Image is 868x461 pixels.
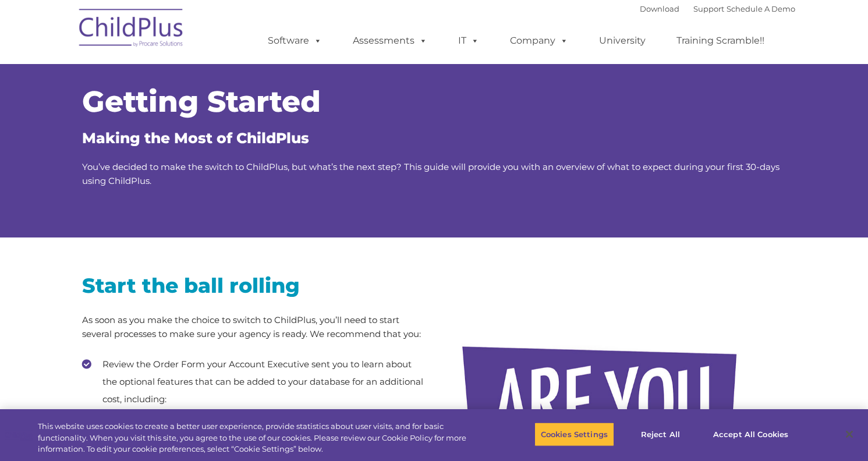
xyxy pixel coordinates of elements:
[624,422,697,446] button: Reject All
[73,1,190,59] img: ChildPlus by Procare Solutions
[447,29,491,52] a: IT
[534,422,614,446] button: Cookies Settings
[82,272,426,299] h2: Start the ball rolling
[498,29,580,52] a: Company
[640,4,679,13] a: Download
[665,29,776,52] a: Training Scramble!!
[82,161,780,186] span: You’ve decided to make the switch to ChildPlus, but what’s the next step? This guide will provide...
[727,4,795,13] a: Schedule A Demo
[587,29,657,52] a: University
[38,421,477,455] div: This website uses cookies to create a better user experience, provide statistics about user visit...
[341,29,439,52] a: Assessments
[693,4,724,13] a: Support
[82,129,309,147] span: Making the Most of ChildPlus
[82,313,426,341] p: As soon as you make the choice to switch to ChildPlus, you’ll need to start several processes to ...
[640,4,795,13] font: |
[256,29,334,52] a: Software
[707,422,795,446] button: Accept All Cookies
[82,84,321,119] span: Getting Started
[837,421,862,447] button: Close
